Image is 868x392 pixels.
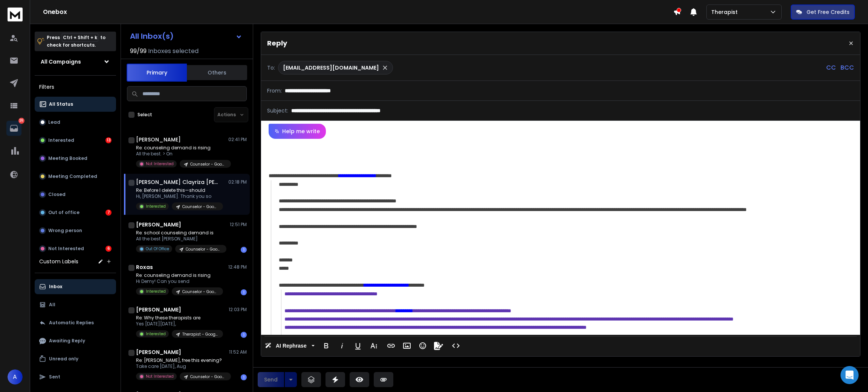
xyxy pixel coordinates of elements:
[35,369,116,384] button: Sent
[228,264,247,270] p: 12:48 PM
[35,205,116,220] button: Out of office7
[18,118,24,124] p: 26
[35,241,116,256] button: Not Interested6
[148,47,199,56] h3: Inboxes selected
[791,5,855,20] button: Get Free Credits
[105,246,112,252] div: 6
[186,246,222,252] p: Counselor - Google - Large
[241,374,247,380] div: 1
[267,38,287,49] p: Reply
[269,124,326,139] button: Help me write
[35,82,116,92] h3: Filters
[136,230,226,236] p: Re: school counseling demand is
[48,155,87,161] p: Meeting Booked
[136,278,223,284] p: Hi Demy! Can you send
[267,107,288,114] p: Subject:
[840,63,854,72] p: BCC
[41,58,81,65] h1: All Campaigns
[138,112,152,118] label: Select
[136,187,223,193] p: Re: Before I delete this—should
[136,306,181,313] h1: [PERSON_NAME]
[263,338,316,353] button: AI Rephrase
[35,279,116,294] button: Inbox
[146,161,174,167] p: Not Interested
[229,307,247,313] p: 12:03 PM
[146,289,166,294] p: Interested
[241,332,247,338] div: 1
[228,137,247,143] p: 02:41 PM
[136,221,181,228] h1: [PERSON_NAME]
[400,338,414,353] button: Insert Image (Ctrl+P)
[35,97,116,112] button: All Status
[8,369,23,384] button: A
[49,338,85,344] p: Awaiting Reply
[449,338,463,353] button: Code View
[130,47,147,56] span: 99 / 99
[283,64,379,71] p: [EMAIL_ADDRESS][DOMAIN_NAME]
[319,338,333,353] button: Bold (Ctrl+B)
[8,8,23,21] img: logo
[35,54,116,69] button: All Campaigns
[136,136,181,143] h1: [PERSON_NAME]
[351,338,365,353] button: Underline (Ctrl+U)
[241,247,247,253] div: 1
[49,356,78,362] p: Unread only
[49,284,62,290] p: Inbox
[136,263,153,271] h1: Roxas
[182,204,219,210] p: Counselor - Google - Large
[35,351,116,366] button: Unread only
[136,363,226,369] p: Take care [DATE], Aug
[190,161,226,167] p: Counselor - Google - Large
[35,151,116,166] button: Meeting Booked
[49,320,94,326] p: Automatic Replies
[43,8,673,17] h1: Onebox
[367,338,381,353] button: More Text
[182,331,219,337] p: Therapist - Google - Small
[35,223,116,238] button: Wrong person
[35,115,116,130] button: Lead
[826,63,836,72] p: CC
[190,374,226,380] p: Counselor - Google - Small
[136,348,181,356] h1: [PERSON_NAME]
[274,343,308,349] span: AI Rephrase
[267,64,275,71] p: To:
[335,338,349,353] button: Italic (Ctrl+I)
[35,169,116,184] button: Meeting Completed
[228,179,247,185] p: 02:18 PM
[136,178,219,186] h1: [PERSON_NAME] Clayriza [PERSON_NAME]
[35,187,116,202] button: Closed
[127,64,187,82] button: Primary
[146,204,166,209] p: Interested
[136,315,223,321] p: Re: Why these therapists are
[711,8,741,16] p: Therapist
[105,210,112,216] div: 7
[416,338,430,353] button: Emoticons
[48,191,66,198] p: Closed
[146,331,166,337] p: Interested
[35,133,116,148] button: Interested13
[62,33,98,42] span: Ctrl + Shift + k
[136,145,226,151] p: Re: counseling demand is rising
[49,374,60,380] p: Sent
[35,333,116,348] button: Awaiting Reply
[130,32,174,40] h1: All Inbox(s)
[49,101,73,107] p: All Status
[136,357,226,363] p: Re: [PERSON_NAME], free this evening?
[124,29,248,44] button: All Inbox(s)
[35,297,116,312] button: All
[136,321,223,327] p: Yes [DATE][DATE],
[182,289,219,295] p: Counselor - Google - Large
[136,151,226,157] p: All the best. > On
[48,137,74,143] p: Interested
[48,119,60,125] p: Lead
[807,8,850,16] p: Get Free Credits
[146,374,174,379] p: Not Interested
[136,193,223,199] p: Hi, [PERSON_NAME]. Thank you so
[35,315,116,330] button: Automatic Replies
[48,210,79,216] p: Out of office
[187,64,247,81] button: Others
[840,366,859,384] div: Open Intercom Messenger
[431,338,446,353] button: Signature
